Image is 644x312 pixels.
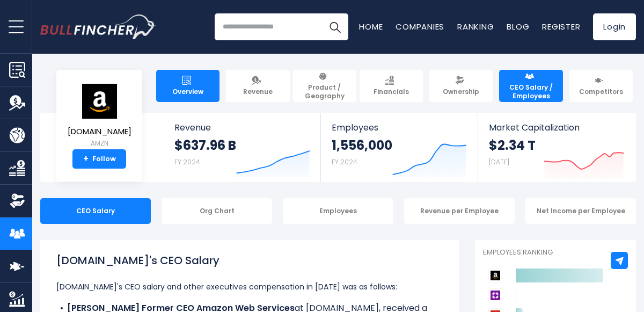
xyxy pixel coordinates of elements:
[569,70,633,102] a: Competitors
[4,72,640,82] div: Move To ...
[9,193,25,209] img: Ownership
[4,53,640,62] div: Sign out
[499,70,562,102] a: CEO Salary / Employees
[4,276,640,286] div: CANCEL
[4,140,640,149] div: Journal
[4,188,640,198] div: TODO: put dlg title
[4,169,640,178] div: Television/Radio
[67,83,132,150] a: [DOMAIN_NAME] AMZN
[226,70,289,102] a: Revenue
[4,159,640,169] div: Newspaper
[396,21,444,32] a: Companies
[298,83,352,100] span: Product / Geography
[4,14,640,24] div: Sort New > Old
[504,83,558,100] span: CEO Salary / Employees
[489,122,624,133] span: Market Capitalization
[4,24,640,33] div: Move To ...
[4,266,640,276] div: Home
[4,130,640,140] div: Search for Source
[4,120,640,130] div: Add Outline Template
[4,43,640,53] div: Options
[4,33,640,43] div: Delete
[4,237,640,247] div: SAVE AND GO HOME
[4,82,640,91] div: Delete
[156,70,219,102] a: Overview
[4,4,640,14] div: Sort A > Z
[4,149,640,159] div: Magazine
[4,62,640,72] div: Rename
[4,295,640,305] div: New source
[359,21,383,32] a: Home
[4,286,640,295] div: MOVE
[172,88,203,96] span: Overview
[4,228,640,237] div: This outline has no content. Would you like to delete it?
[4,111,640,120] div: Print
[4,208,640,218] div: CANCEL
[4,257,640,266] div: Move to ...
[4,178,640,188] div: Visual Art
[593,13,636,40] a: Login
[443,88,479,96] span: Ownership
[489,157,509,166] small: [DATE]
[457,21,494,32] a: Ranking
[4,101,640,111] div: Download
[174,157,200,166] small: FY 2024
[374,88,409,96] span: Financials
[321,13,348,40] button: Search
[243,88,273,96] span: Revenue
[542,21,580,32] a: Register
[68,139,131,148] small: AMZN
[68,127,131,136] span: [DOMAIN_NAME]
[4,247,640,257] div: DELETE
[478,113,635,182] a: Market Capitalization $2.34 T [DATE]
[4,218,640,228] div: ???
[40,14,156,39] a: Go to homepage
[40,14,156,39] img: Bullfincher logo
[332,122,466,133] span: Employees
[332,137,392,154] strong: 1,556,000
[507,21,529,32] a: Blog
[429,70,493,102] a: Ownership
[4,91,640,101] div: Rename Outline
[332,157,357,166] small: FY 2024
[83,154,89,164] strong: +
[174,137,236,154] strong: $637.96 B
[164,113,321,182] a: Revenue $637.96 B FY 2024
[321,113,477,182] a: Employees 1,556,000 FY 2024
[72,149,126,169] a: +Follow
[579,88,623,96] span: Competitors
[293,70,356,102] a: Product / Geography
[360,70,423,102] a: Financials
[489,137,536,154] strong: $2.34 T
[174,122,310,133] span: Revenue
